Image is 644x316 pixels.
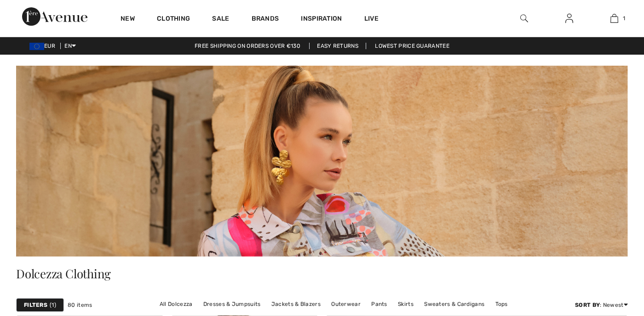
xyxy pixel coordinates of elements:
[121,15,135,24] a: New
[64,43,76,49] span: EN
[420,298,489,310] a: Sweaters & Cardigans
[610,13,618,24] img: My Bag
[157,15,190,24] a: Clothing
[29,43,44,50] img: Euro
[267,298,325,310] a: Jackets & Blazers
[155,298,197,310] a: All Dolcezza
[68,301,92,309] span: 80 items
[393,298,418,310] a: Skirts
[199,298,265,310] a: Dresses & Jumpsuits
[575,301,628,309] div: : Newest
[327,298,365,310] a: Outerwear
[212,15,229,24] a: Sale
[50,301,56,309] span: 1
[24,301,47,309] strong: Filters
[301,15,342,24] span: Inspiration
[22,7,87,26] img: 1ère Avenue
[575,302,600,308] strong: Sort By
[309,43,366,49] a: Easy Returns
[623,14,625,23] span: 1
[252,15,279,24] a: Brands
[29,43,59,49] span: EUR
[491,298,512,310] a: Tops
[16,66,628,257] img: Dolcezza Clothing - Canada | Shop Artistic Fashion Online at 1ère Avenue
[367,298,392,310] a: Pants
[520,13,528,24] img: search the website
[565,13,573,24] img: My Info
[364,14,379,23] a: Live
[592,13,636,24] a: 1
[558,13,581,24] a: Sign In
[187,43,308,49] a: Free shipping on orders over €130
[16,265,111,282] span: Dolcezza Clothing
[368,43,457,49] a: Lowest Price Guarantee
